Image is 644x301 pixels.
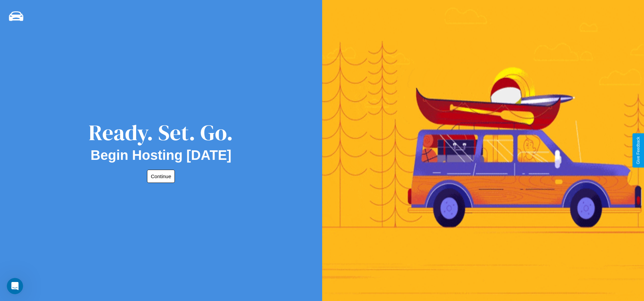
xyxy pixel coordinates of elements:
button: Continue [147,170,175,183]
div: Ready. Set. Go. [89,117,233,148]
h2: Begin Hosting [DATE] [91,148,232,163]
div: Give Feedback [636,137,641,164]
iframe: Intercom live chat [7,278,23,294]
